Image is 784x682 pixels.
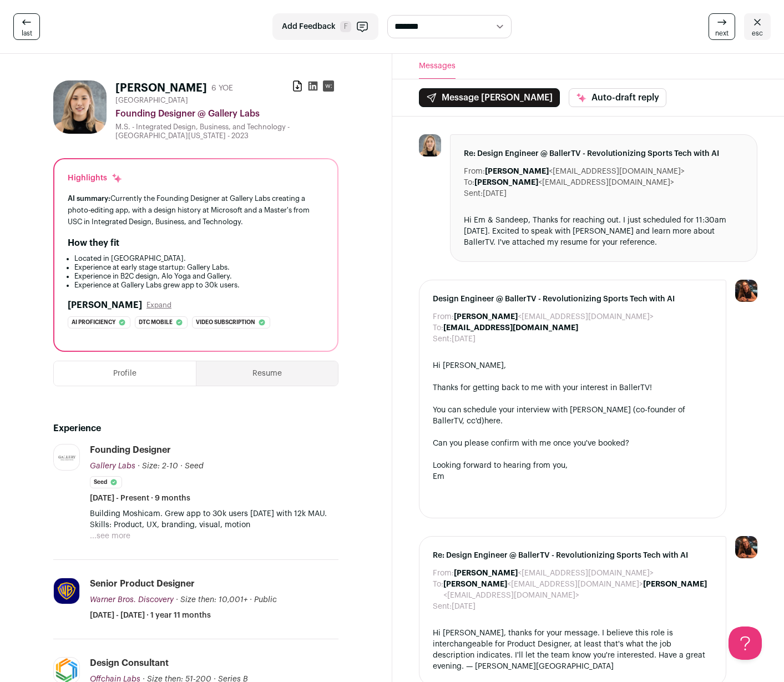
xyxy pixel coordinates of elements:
[90,508,338,519] p: Building Moshicam. Grew app to 30k users [DATE] with 12k MAU.
[474,177,674,188] dd: <[EMAIL_ADDRESS][DOMAIN_NAME]>
[483,188,507,199] dd: [DATE]
[500,417,503,425] span: .
[443,324,578,332] b: [EMAIL_ADDRESS][DOMAIN_NAME]
[433,550,713,561] span: Re: Design Engineer @ BallerTV - Revolutionizing Sports Tech with AI
[433,334,452,345] dt: Sent:
[90,462,135,470] span: Gallery Labs
[485,166,685,177] dd: <[EMAIL_ADDRESS][DOMAIN_NAME]>
[115,107,338,120] div: Founding Designer @ Gallery Labs
[433,628,713,672] div: Hi [PERSON_NAME], thanks for your message. I believe this role is interchangeable for Product Des...
[138,462,178,470] span: · Size: 2-10
[464,188,483,199] dt: Sent:
[454,569,518,577] b: [PERSON_NAME]
[196,361,338,386] button: Resume
[90,476,122,488] li: Seed
[53,80,107,134] img: 23be2838ebe8d22f9bb6d564dd276bf9681f2962ee41c0656ef214b2ca4ba725.jpg
[752,29,763,38] span: esc
[68,173,123,184] div: Highlights
[90,657,169,669] div: Design Consultant
[735,536,757,558] img: 13968079-medium_jpg
[13,13,40,40] a: last
[90,610,211,621] span: [DATE] - [DATE] · 1 year 11 months
[433,439,629,447] span: Can you please confirm with me once you've booked?
[90,531,130,542] button: ...see more
[443,579,713,601] dd: <[EMAIL_ADDRESS][DOMAIN_NAME]> <[EMAIL_ADDRESS][DOMAIN_NAME]>
[485,168,549,175] b: [PERSON_NAME]
[68,299,142,312] h2: [PERSON_NAME]
[452,601,476,612] dd: [DATE]
[464,215,744,248] div: Hi Em & Sandeep, Thanks for reaching out. I just scheduled for 11:30am [DATE]. Excited to speak w...
[464,166,485,177] dt: From:
[454,568,654,579] dd: <[EMAIL_ADDRESS][DOMAIN_NAME]>
[68,195,110,202] span: AI summary:
[569,88,666,107] button: Auto-draft reply
[54,361,196,386] button: Profile
[180,461,183,472] span: ·
[74,281,324,290] li: Experience at Gallery Labs grew app to 30k users.
[433,601,452,612] dt: Sent:
[272,13,378,40] button: Add Feedback F
[72,317,115,328] span: Ai proficiency
[474,179,538,186] b: [PERSON_NAME]
[433,311,454,322] dt: From:
[419,54,456,79] button: Messages
[433,568,454,579] dt: From:
[68,236,119,250] h2: How they fit
[433,362,506,370] span: Hi [PERSON_NAME],
[90,444,171,456] div: Founding Designer
[196,317,255,328] span: Video subscription
[419,88,560,107] button: Message [PERSON_NAME]
[211,83,233,94] div: 6 YOE
[452,334,476,345] dd: [DATE]
[74,254,324,263] li: Located in [GEOGRAPHIC_DATA].
[735,280,757,302] img: 13968079-medium_jpg
[433,473,444,481] span: Em
[744,13,771,40] a: esc
[709,13,735,40] a: next
[433,462,568,469] span: Looking forward to hearing from you,
[729,627,762,660] iframe: Help Scout Beacon - Open
[22,29,32,38] span: last
[115,123,338,140] div: M.S. - Integrated Design, Business, and Technology - [GEOGRAPHIC_DATA][US_STATE] - 2023
[90,578,195,590] div: Senior Product Designer
[282,21,336,32] span: Add Feedback
[433,322,443,334] dt: To:
[464,148,744,159] span: Re: Design Engineer @ BallerTV - Revolutionizing Sports Tech with AI
[54,452,79,463] img: f9b7bc2b363a0d934f17d981f43ce9a184f1b8a36a6b88742bc1e895f0a160e9.jpg
[715,29,729,38] span: next
[74,263,324,272] li: Experience at early stage startup: Gallery Labs.
[185,462,204,470] span: Seed
[90,519,338,531] p: Skills: Product, UX, branding, visual, motion
[254,596,277,604] span: Public
[443,580,507,588] b: [PERSON_NAME]
[250,594,252,605] span: ·
[115,80,207,96] h1: [PERSON_NAME]
[433,294,713,305] span: Design Engineer @ BallerTV - Revolutionizing Sports Tech with AI
[454,313,518,321] b: [PERSON_NAME]
[68,193,324,228] div: Currently the Founding Designer at Gallery Labs creating a photo-editing app, with a design histo...
[90,493,190,504] span: [DATE] - Present · 9 months
[433,579,443,601] dt: To:
[419,134,441,156] img: 23be2838ebe8d22f9bb6d564dd276bf9681f2962ee41c0656ef214b2ca4ba725.jpg
[115,96,188,105] span: [GEOGRAPHIC_DATA]
[139,317,173,328] span: Dtc mobile
[340,21,351,32] span: F
[53,422,338,435] h2: Experience
[54,578,79,604] img: 264c4eb94fda3e3658b0d080635d78e6592e162bc6b25d4821391e02119b71c2.jpg
[643,580,707,588] b: [PERSON_NAME]
[74,272,324,281] li: Experience in B2C design, Alo Yoga and Gallery.
[433,384,652,392] span: Thanks for getting back to me with your interest in BallerTV!
[484,417,500,425] a: here
[433,406,685,425] span: You can schedule your interview with [PERSON_NAME] (co-founder of BallerTV, cc'd)
[146,301,171,310] button: Expand
[90,596,174,604] span: Warner Bros. Discovery
[176,596,247,604] span: · Size then: 10,001+
[454,311,654,322] dd: <[EMAIL_ADDRESS][DOMAIN_NAME]>
[464,177,474,188] dt: To:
